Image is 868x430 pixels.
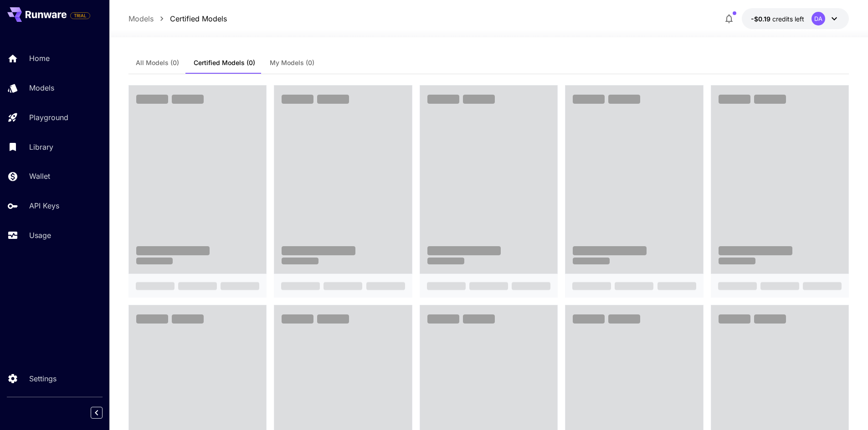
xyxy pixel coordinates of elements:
[128,13,227,24] nav: breadcrumb
[29,200,59,211] p: API Keys
[91,407,103,419] button: Collapse sidebar
[29,142,53,152] p: Library
[29,112,68,123] p: Playground
[270,59,314,67] span: My Models (0)
[742,8,849,29] button: -$0.19308DA
[751,14,804,24] div: -$0.19308
[812,12,825,25] div: DA
[29,373,56,384] p: Settings
[29,230,51,241] p: Usage
[772,15,804,23] span: credits left
[71,12,90,19] span: TRIAL
[194,59,255,67] span: Certified Models (0)
[29,53,50,64] p: Home
[29,171,50,182] p: Wallet
[136,59,179,67] span: All Models (0)
[128,13,154,24] a: Models
[29,82,54,93] p: Models
[70,10,90,21] span: Add your payment card to enable full platform functionality.
[751,15,772,23] span: -$0.19
[98,405,109,421] div: Collapse sidebar
[170,13,227,24] a: Certified Models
